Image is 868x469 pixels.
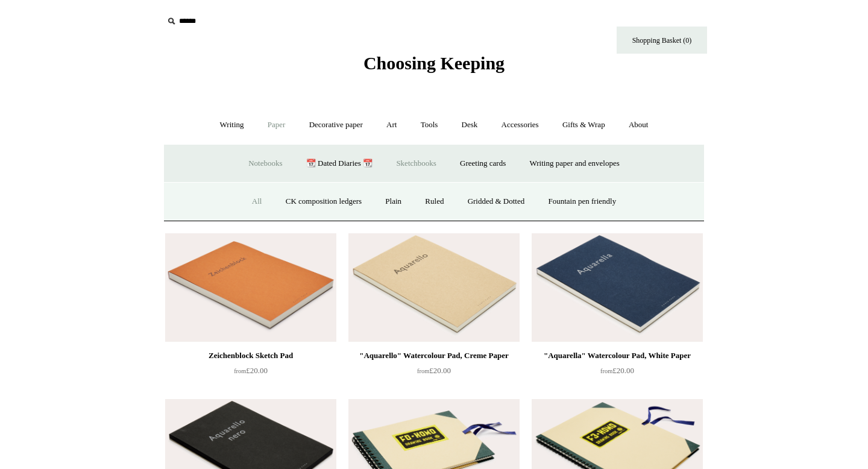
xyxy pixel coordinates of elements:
a: Writing [209,109,255,141]
span: from [234,368,246,374]
a: "Aquarella" Watercolour Pad, White Paper from£20.00 [532,348,703,398]
a: Plain [374,186,412,218]
a: Shopping Basket (0) [617,27,707,54]
a: Desk [451,109,489,141]
div: "Aquarella" Watercolour Pad, White Paper [535,348,700,363]
a: Greeting cards [449,148,517,180]
a: About [618,109,659,141]
a: Writing paper and envelopes [519,148,631,180]
img: Zeichenblock Sketch Pad [165,233,336,342]
a: Fountain pen friendly [538,186,627,218]
div: "Aquarello" Watercolour Pad, Creme Paper [351,348,517,363]
a: "Aquarello" Watercolour Pad, Creme Paper from£20.00 [348,348,520,398]
a: 📆 Dated Diaries 📆 [295,148,383,180]
a: Decorative paper [298,109,374,141]
span: £20.00 [417,366,451,375]
a: Gridded & Dotted [457,186,536,218]
a: Art [376,109,407,141]
a: Notebooks [237,148,293,180]
a: Gifts & Wrap [552,109,616,141]
a: Accessories [491,109,550,141]
span: £20.00 [600,366,634,375]
img: "Aquarello" Watercolour Pad, Creme Paper [348,233,520,342]
img: "Aquarella" Watercolour Pad, White Paper [532,233,703,342]
span: from [600,368,612,374]
a: Choosing Keeping [363,63,505,71]
a: CK composition ledgers [275,186,373,218]
div: Zeichenblock Sketch Pad [168,348,333,363]
a: "Aquarella" Watercolour Pad, White Paper "Aquarella" Watercolour Pad, White Paper [532,233,703,342]
a: All [241,186,273,218]
a: Zeichenblock Sketch Pad Zeichenblock Sketch Pad [165,233,336,342]
a: Ruled [414,186,454,218]
span: £20.00 [234,366,268,375]
a: Tools [410,109,449,141]
span: Choosing Keeping [363,53,505,73]
span: from [417,368,429,374]
a: "Aquarello" Watercolour Pad, Creme Paper "Aquarello" Watercolour Pad, Creme Paper [348,233,520,342]
a: Paper [257,109,297,141]
a: Zeichenblock Sketch Pad from£20.00 [165,348,336,398]
a: Sketchbooks [385,148,447,180]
